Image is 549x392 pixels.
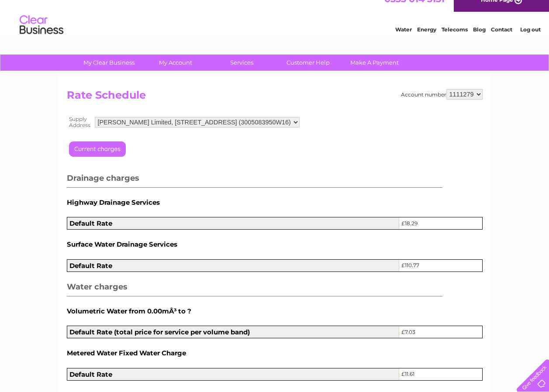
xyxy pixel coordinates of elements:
a: My Clear Business [73,55,145,71]
td: £11.61 [399,368,482,380]
b: Default Rate [69,370,112,378]
th: Supply Address [67,114,93,131]
h5: Surface Water Drainage Services [67,241,483,248]
h5: Highway Drainage Services [67,199,483,206]
a: Blog [473,37,486,44]
a: My Account [139,55,211,71]
h5: Volumetric Water from 0.00mÂ³ to ? [67,307,483,315]
b: Default Rate [69,261,112,270]
h3: Drainage charges [67,172,443,188]
a: Customer Help [272,55,344,71]
div: Account number [401,89,483,100]
td: £7.03 [399,326,482,338]
h3: Water charges [67,281,443,296]
td: £18.29 [399,217,482,230]
b: Default Rate (total price for service per volume band) [69,328,250,336]
a: Energy [417,37,436,44]
b: Default Rate [69,219,112,227]
td: £110.77 [399,259,482,272]
a: Contact [491,37,512,44]
a: Make A Payment [338,55,411,71]
a: Telecoms [442,37,468,44]
div: Clear Business is a trading name of Verastar Limited (registered in [GEOGRAPHIC_DATA] No. 3667643... [69,5,481,42]
h2: Rate Schedule [67,89,483,106]
a: Services [206,55,278,71]
a: Log out [520,37,541,44]
a: 0333 014 3131 [384,4,445,15]
h5: Metered Water Fixed Water Charge [67,349,483,357]
img: logo.png [19,23,64,49]
a: Water [395,37,412,44]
